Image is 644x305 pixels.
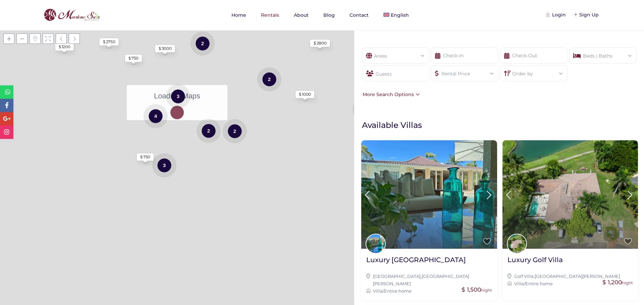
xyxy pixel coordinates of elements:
[366,273,492,288] div: ,
[574,11,599,18] div: Sign Up
[436,66,493,77] div: Rental Price
[128,55,139,61] div: $ 750
[353,96,377,122] div: 3
[166,84,190,109] div: 3
[431,48,498,64] input: Check-In
[127,85,227,120] div: Loading Maps
[373,274,421,279] a: [GEOGRAPHIC_DATA]
[507,280,633,287] div: /
[362,65,429,81] div: Guests
[505,66,562,77] div: Order by
[299,91,311,97] div: $ 1000
[507,255,563,264] h2: Luxury Golf Villa
[367,48,424,60] div: Areas
[514,281,524,286] a: Villa
[223,119,247,144] div: 2
[366,287,492,295] div: /
[391,12,409,18] span: English
[366,255,466,264] h2: Luxury [GEOGRAPHIC_DATA]
[373,274,469,286] a: [GEOGRAPHIC_DATA][PERSON_NAME]
[140,154,150,160] div: $ 750
[362,120,641,130] h1: Available Villas
[507,273,633,280] div: ,
[507,255,563,269] a: Luxury Golf Villa
[42,7,102,23] img: logo
[144,103,168,129] div: 4
[152,153,176,178] div: 3
[384,288,412,294] a: Entire home
[366,255,466,269] a: Luxury [GEOGRAPHIC_DATA]
[257,67,281,92] div: 2
[575,48,631,60] div: Beds | Baths
[197,118,221,143] div: 2
[525,281,553,286] a: Entire home
[361,91,420,98] div: More Search Options
[502,140,638,248] img: Luxury Golf Villa
[361,140,497,248] img: Luxury Villa Lagos
[547,11,566,18] div: Login
[514,274,534,279] a: Golf Villa
[500,48,568,64] input: Check-Out
[535,274,620,279] a: [GEOGRAPHIC_DATA][PERSON_NAME]
[373,288,383,294] a: Villa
